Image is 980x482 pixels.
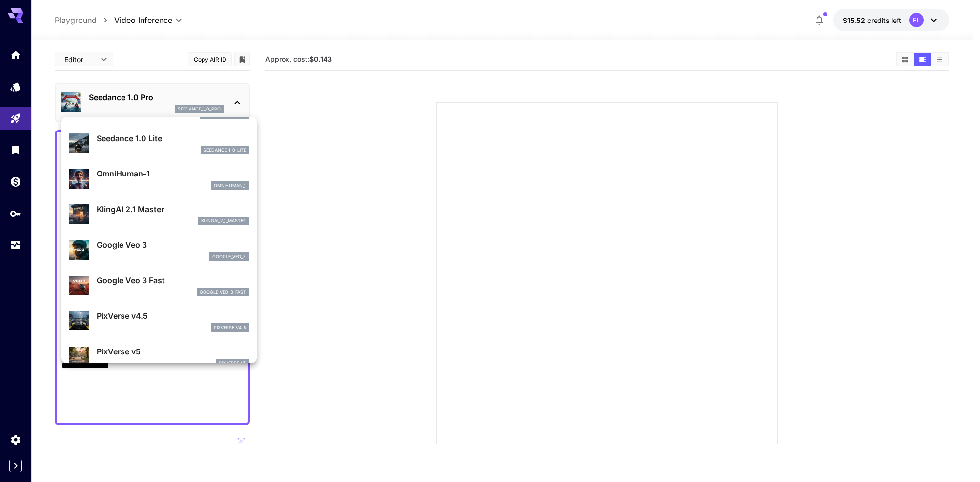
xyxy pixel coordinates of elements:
p: klingai_2_1_master [201,218,246,224]
p: pixverse_v4_5 [214,324,246,331]
p: OmniHuman‑1 [97,168,249,179]
div: Google Veo 3 Fastgoogle_veo_3_fast [69,270,249,300]
div: PixVerse v5pixverse_v5 [69,342,249,372]
p: omnihuman_1 [214,182,246,189]
p: PixVerse v5 [97,346,249,357]
div: Google Veo 3google_veo_3 [69,235,249,265]
div: OmniHuman‑1omnihuman_1 [69,164,249,194]
p: Seedance 1.0 Lite [97,132,249,144]
p: PixVerse v4.5 [97,310,249,322]
p: Google Veo 3 Fast [97,274,249,286]
p: pixverse_v5 [219,360,246,367]
p: seedance_1_0_lite [204,147,246,153]
div: KlingAI 2.1 Masterklingai_2_1_master [69,199,249,229]
p: KlingAI 2.1 Master [97,203,249,215]
div: PixVerse v4.5pixverse_v4_5 [69,306,249,336]
p: google_veo_3_fast [200,289,246,296]
p: Google Veo 3 [97,239,249,251]
div: Seedance 1.0 Liteseedance_1_0_lite [69,129,249,158]
p: google_veo_3 [212,253,246,260]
